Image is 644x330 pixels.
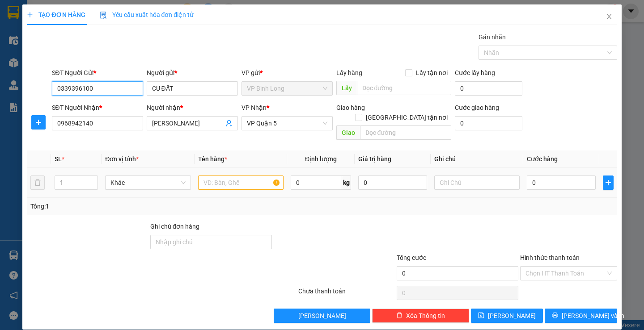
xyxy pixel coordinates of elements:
[431,150,523,168] th: Ghi chú
[342,175,351,190] span: kg
[358,175,427,190] input: 0
[396,312,402,319] span: delete
[358,155,391,163] span: Giá trị hàng
[552,312,558,319] span: printer
[298,311,346,321] span: [PERSON_NAME]
[471,309,543,323] button: save[PERSON_NAME]
[105,155,139,163] span: Đơn vị tính
[247,82,327,95] span: VP Bình Long
[597,4,622,29] button: Close
[147,68,238,78] div: Người gửi
[247,117,327,130] span: VP Quận 5
[30,175,45,190] button: delete
[55,155,62,163] span: SL
[27,11,85,18] span: TẠO ĐƠN HÀNG
[336,69,362,76] span: Lấy hàng
[488,311,536,321] span: [PERSON_NAME]
[198,175,284,190] input: VD: Bàn, Ghế
[336,104,365,111] span: Giao hàng
[147,103,238,113] div: Người nhận
[52,68,143,78] div: SĐT Người Gửi
[52,103,143,113] div: SĐT Người Nhận
[545,309,617,323] button: printer[PERSON_NAME] và In
[360,125,451,140] input: Dọc đường
[412,68,451,78] span: Lấy tận nơi
[110,176,185,189] span: Khác
[520,254,580,261] label: Hình thức thanh toán
[297,286,396,302] div: Chưa thanh toán
[150,235,272,249] input: Ghi chú đơn hàng
[305,155,337,163] span: Định lượng
[336,81,357,95] span: Lấy
[455,69,495,76] label: Cước lấy hàng
[32,119,45,126] span: plus
[357,81,451,95] input: Dọc đường
[241,68,333,78] div: VP gửi
[225,120,233,127] span: user-add
[455,116,522,130] input: Cước giao hàng
[455,81,522,96] input: Cước lấy hàng
[27,12,33,18] span: plus
[336,125,360,140] span: Giao
[274,309,371,323] button: [PERSON_NAME]
[31,115,46,129] button: plus
[606,13,613,20] span: close
[30,201,249,211] div: Tổng: 1
[455,104,499,111] label: Cước giao hàng
[406,311,445,321] span: Xóa Thông tin
[562,311,624,321] span: [PERSON_NAME] và In
[150,223,199,230] label: Ghi chú đơn hàng
[397,254,426,261] span: Tổng cước
[372,309,469,323] button: deleteXóa Thông tin
[362,113,451,122] span: [GEOGRAPHIC_DATA] tận nơi
[100,12,107,19] img: icon
[479,33,506,41] label: Gán nhãn
[603,179,613,186] span: plus
[478,312,484,319] span: save
[100,11,194,18] span: Yêu cầu xuất hóa đơn điện tử
[603,175,614,190] button: plus
[434,175,520,190] input: Ghi Chú
[241,104,267,111] span: VP Nhận
[198,155,227,163] span: Tên hàng
[527,155,558,163] span: Cước hàng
